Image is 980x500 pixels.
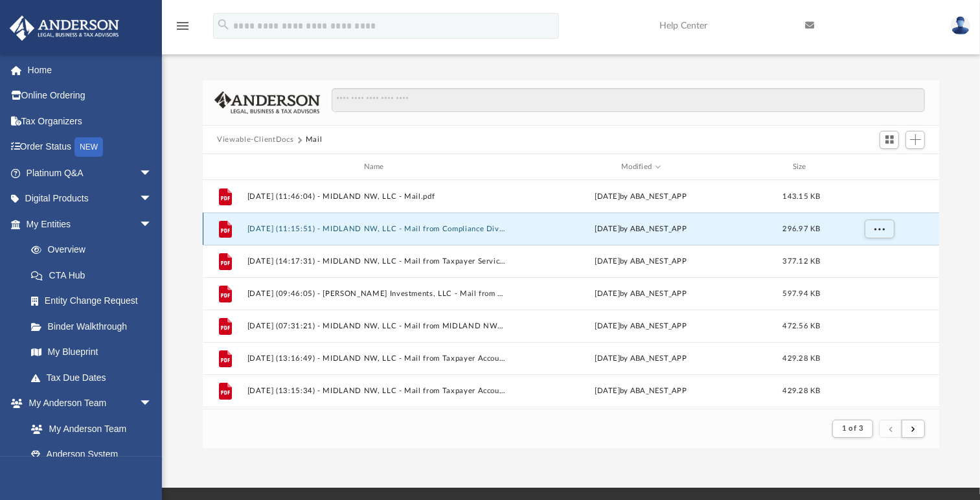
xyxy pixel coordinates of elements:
button: Viewable-ClientDocs [217,134,293,146]
div: [DATE] by ABA_NEST_APP [512,223,770,235]
span: arrow_drop_down [139,160,165,187]
a: Tax Organizers [9,108,172,134]
div: Name [247,161,506,173]
a: My Blueprint [18,339,165,365]
div: [DATE] by ABA_NEST_APP [512,385,770,397]
img: Anderson Advisors Platinum Portal [6,16,123,41]
span: 1 of 3 [842,425,863,432]
a: Home [9,57,172,83]
a: My Anderson Teamarrow_drop_down [9,391,165,416]
button: More options [865,220,895,239]
button: [DATE] (11:46:04) - MIDLAND NW, LLC - Mail.pdf [247,192,506,201]
button: Switch to Grid View [880,131,899,149]
span: 597.94 KB [782,290,820,297]
img: User Pic [951,16,970,35]
span: 429.28 KB [782,355,820,362]
div: [DATE] by ABA_NEST_APP [512,353,770,365]
button: [DATE] (07:31:21) - MIDLAND NW, LLC - Mail from MIDLAND NW LLC.pdf [247,322,506,330]
a: My Entitiesarrow_drop_down [9,211,172,237]
span: arrow_drop_down [139,211,165,238]
button: [DATE] (14:17:31) - MIDLAND NW, LLC - Mail from Taxpayer Services.pdf [247,257,506,266]
a: Anderson System [18,442,165,468]
div: grid [203,180,939,409]
button: 1 of 3 [832,420,873,438]
a: My Anderson Team [18,416,159,442]
div: [DATE] by ABA_NEST_APP [512,321,770,332]
div: NEW [74,137,103,157]
a: Order StatusNEW [9,134,172,161]
i: search [216,17,231,32]
a: CTA Hub [18,262,172,288]
span: 377.12 KB [782,258,820,265]
a: Binder Walkthrough [18,313,172,339]
span: 143.15 KB [782,193,820,200]
button: Mail [306,134,323,146]
div: [DATE] by ABA_NEST_APP [512,256,770,267]
a: Entity Change Request [18,288,172,314]
span: arrow_drop_down [139,186,165,212]
span: 472.56 KB [782,323,820,330]
div: [DATE] by ABA_NEST_APP [512,191,770,203]
button: [DATE] (13:15:34) - MIDLAND NW, LLC - Mail from Taxpayer Account Administration Division.pdf [247,387,506,395]
a: Digital Productsarrow_drop_down [9,186,172,212]
button: [DATE] (13:16:49) - MIDLAND NW, LLC - Mail from Taxpayer Account Administration Division.pdf [247,354,506,363]
button: [DATE] (09:46:05) - [PERSON_NAME] Investments, LLC - Mail from [PERSON_NAME] Investments LLC.pdf [247,290,506,298]
div: Size [776,161,828,173]
a: Online Ordering [9,83,172,109]
i: menu [175,18,190,34]
span: arrow_drop_down [139,391,165,417]
a: Overview [18,237,172,263]
button: [DATE] (11:15:51) - MIDLAND NW, LLC - Mail from Compliance Division - Initial Contact Team.pdf [247,225,506,233]
div: [DATE] by ABA_NEST_APP [512,288,770,300]
a: Platinum Q&Aarrow_drop_down [9,160,172,186]
a: menu [175,25,190,34]
div: id [209,161,241,173]
div: id [833,161,924,173]
input: Search files and folders [332,88,925,113]
span: 429.28 KB [782,387,820,394]
a: Tax Due Dates [18,365,172,391]
span: 296.97 KB [782,225,820,233]
button: Add [906,131,925,149]
div: Modified [511,161,770,173]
